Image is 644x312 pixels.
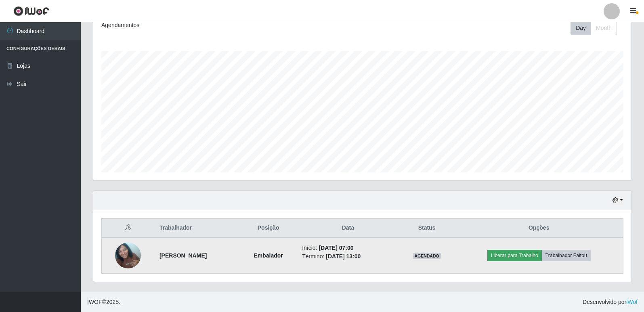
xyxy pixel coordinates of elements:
div: Toolbar with button groups [571,21,623,35]
img: 1756058290023.jpeg [115,238,141,272]
img: CoreUI Logo [13,6,49,16]
li: Início: [302,244,394,252]
span: IWOF [87,299,102,305]
th: Posição [239,219,297,238]
th: Data [297,219,399,238]
span: Desenvolvido por [583,298,638,306]
div: First group [571,21,617,35]
strong: Embalador [254,252,283,259]
button: Month [591,21,617,35]
th: Opções [455,219,623,238]
button: Day [571,21,591,35]
time: [DATE] 07:00 [319,245,353,251]
button: Trabalhador Faltou [542,250,591,261]
div: Agendamentos [101,21,312,29]
time: [DATE] 13:00 [326,253,361,260]
li: Término: [302,252,394,261]
span: AGENDADO [413,253,441,259]
button: Liberar para Trabalho [487,250,542,261]
th: Trabalhador [155,219,239,238]
span: © 2025 . [87,298,120,306]
strong: [PERSON_NAME] [159,252,207,259]
a: iWof [626,299,638,305]
th: Status [399,219,455,238]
